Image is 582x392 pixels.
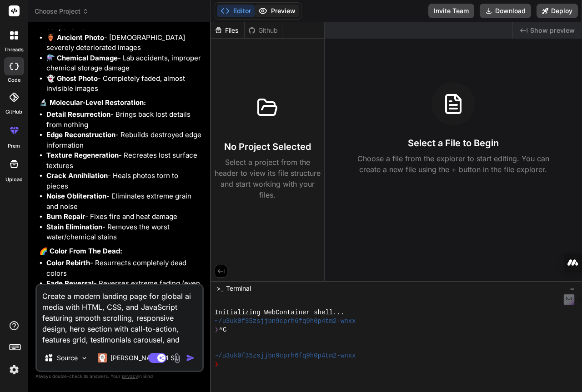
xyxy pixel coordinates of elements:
li: - Removes the worst water/chemical stains [46,222,202,243]
label: GitHub [5,108,22,116]
strong: Detail Resurrection [46,110,110,119]
span: Show preview [530,26,575,35]
img: Claude 4 Sonnet [98,353,107,362]
button: Deploy [537,4,578,18]
img: settings [6,362,22,377]
div: Files [211,26,244,35]
li: - Lab accidents, improper chemical storage damage [46,53,202,74]
span: >_ [216,284,223,293]
label: Upload [5,176,23,184]
li: - Resurrects completely dead colors [46,258,202,278]
label: code [8,76,20,84]
p: [PERSON_NAME] 4 S.. [110,353,178,362]
li: - Recreates lost surface textures [46,150,202,171]
strong: 🌈 Color From The Dead: [39,247,122,255]
li: - Reverses extreme fading (even near-white photos) [46,278,202,299]
li: - Heals photos torn to pieces [46,171,202,191]
strong: Fade Reversal [46,279,94,288]
span: ❯ [215,360,219,369]
li: - Completely faded, almost invisible images [46,74,202,94]
span: ^C [219,326,227,334]
p: Choose a file from the explorer to start editing. You can create a new file using the + button in... [351,153,555,175]
button: Preview [255,5,299,17]
li: - Rebuilds destroyed edge information [46,130,202,150]
button: Download [480,4,531,18]
li: - Fixes fire and heat damage [46,212,202,222]
label: prem [8,142,20,150]
li: - Brings back lost details from nothing [46,109,202,130]
span: privacy [122,373,138,379]
button: Invite Team [428,4,474,18]
strong: Crack Annihilation [46,171,108,180]
p: Always double-check its answers. Your in Bind [35,372,204,381]
li: - [DEMOGRAPHIC_DATA] severely deteriorated images [46,33,202,53]
strong: Texture Regeneration [46,151,119,159]
span: ~/u3uk0f35zsjjbn9cprh6fq9h0p4tm2-wnxx [215,352,356,360]
li: - Eliminates extreme grain and noise [46,191,202,212]
img: Pick Models [80,354,88,362]
label: threads [4,46,24,54]
span: ❯ [215,326,219,334]
strong: ⚗️ Chemical Damage [46,54,118,62]
img: attachment [172,353,182,363]
h3: No Project Selected [224,140,311,153]
span: Terminal [226,284,251,293]
strong: 👻 Ghost Photo [46,74,98,83]
span: ~/u3uk0f35zsjjbn9cprh6fq9h0p4tm2-wnxx [215,317,356,326]
strong: 🏺 Ancient Photo [46,33,104,42]
div: Github [245,26,282,35]
span: Choose Project [35,7,89,16]
span: Initializing WebContainer shell... [215,308,344,317]
button: − [568,281,577,296]
p: Source [57,353,78,362]
strong: Edge Reconstruction [46,130,115,139]
button: Editor [217,5,255,17]
strong: Stain Elimination [46,223,102,231]
strong: Noise Obliteration [46,192,106,200]
strong: 🔬 Molecular-Level Restoration: [39,98,146,107]
img: icon [186,353,195,362]
span: − [570,284,575,293]
h3: Select a File to Begin [408,137,499,149]
strong: Burn Repair [46,212,85,221]
p: Select a project from the header to view its file structure and start working with your files. [215,157,321,200]
strong: Color Rebirth [46,258,90,267]
textarea: Create a modern landing page for global ai media with HTML, CSS, and JavaScript featuring smooth ... [37,285,202,345]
